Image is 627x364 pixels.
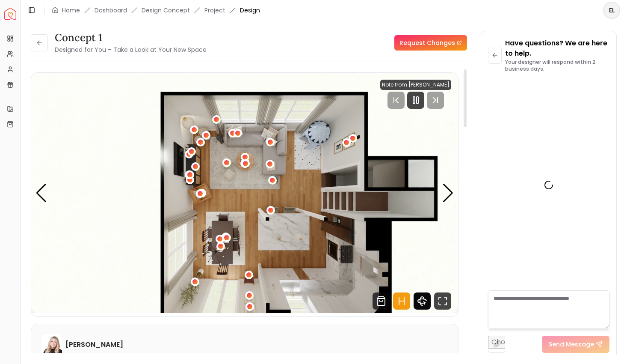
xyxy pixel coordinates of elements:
a: Home [62,6,80,15]
li: Design Concept [142,6,190,15]
span: EL [604,3,619,18]
p: Have questions? We are here to help. [505,38,609,59]
img: Design Render 1 [31,73,458,313]
img: Spacejoy Logo [4,8,16,20]
a: Spacejoy [4,8,16,20]
small: Designed for You – Take a Look at Your New Space [55,45,207,54]
a: Project [204,6,225,15]
div: Next slide [442,184,454,203]
div: 1 / 6 [31,73,458,313]
svg: 360 View [414,292,431,310]
svg: Hotspots Toggle [393,292,410,310]
span: Design [240,6,260,15]
div: Previous slide [35,184,47,203]
svg: Pause [411,95,421,105]
button: EL [603,2,620,19]
svg: Shop Products from this design [373,292,390,310]
p: Your designer will respond within 2 business days. [505,59,609,72]
h3: concept 1 [55,31,207,45]
svg: Fullscreen [434,292,451,310]
a: Dashboard [95,6,127,15]
div: Carousel [31,73,458,313]
h6: [PERSON_NAME] [65,340,123,350]
nav: breadcrumb [52,6,260,15]
img: Hannah James [41,334,62,355]
div: Note from [PERSON_NAME] [380,80,451,90]
a: Request Changes [394,35,467,51]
